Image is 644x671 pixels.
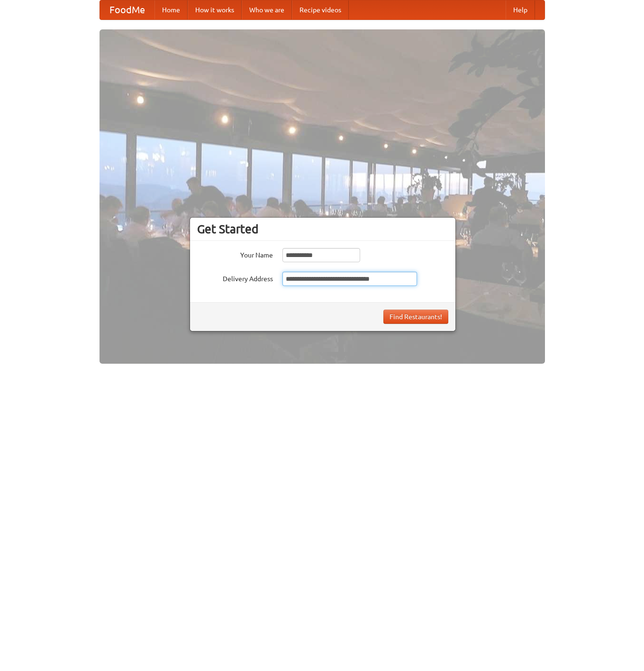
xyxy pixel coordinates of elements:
label: Delivery Address [197,272,273,284]
a: Who we are [242,0,292,19]
a: Home [154,0,188,19]
a: FoodMe [100,0,154,19]
a: Recipe videos [292,0,349,19]
label: Your Name [197,248,273,260]
button: Find Restaurants! [383,310,448,324]
a: Help [506,0,535,19]
h3: Get Started [197,222,448,236]
a: How it works [188,0,242,19]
